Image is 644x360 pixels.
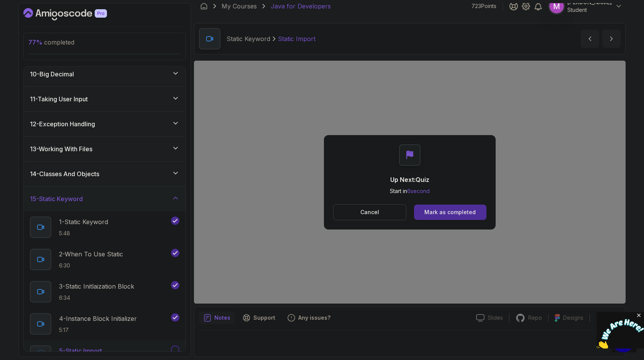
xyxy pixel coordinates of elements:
[59,326,137,334] p: 5:17
[298,314,330,322] p: Any issues?
[59,282,134,291] p: 3 - Static Initlaization Block
[360,208,379,216] p: Cancel
[390,187,430,195] p: Start in
[30,94,88,104] h3: 11 - Taking User Input
[194,61,626,304] iframe: 5 - Static Import
[333,204,406,220] button: Cancel
[59,314,137,323] p: 4 - Instance Block Initializer
[567,6,612,14] p: Student
[253,314,275,322] p: Support
[24,112,186,136] button: 12-Exception Handling
[214,314,230,322] p: Notes
[30,144,92,154] h3: 13 - Working With Files
[59,262,123,269] p: 6:30
[30,249,179,270] button: 2-When To Use Static6:30
[59,346,102,355] p: 5 - Static Import
[59,294,134,302] p: 6:34
[30,194,83,203] h3: 15 - Static Keyword
[488,314,503,322] p: Slides
[227,34,270,43] p: Static Keyword
[581,30,599,48] button: previous content
[30,169,99,178] h3: 14 - Classes And Objects
[24,187,186,211] button: 15-Static Keyword
[222,2,257,11] a: My Courses
[30,69,74,79] h3: 10 - Big Decimal
[24,87,186,111] button: 11-Taking User Input
[238,312,280,324] button: Support button
[602,30,621,48] button: next content
[199,312,235,324] button: notes button
[30,313,179,335] button: 4-Instance Block Initializer5:17
[30,216,179,238] button: 1-Static Keyword5:48
[596,312,644,348] iframe: chat widget
[59,230,108,237] p: 5:48
[30,119,95,129] h3: 12 - Exception Handling
[563,314,583,322] p: Designs
[28,38,74,46] span: completed
[407,188,430,194] span: 6 second
[200,2,208,10] a: Dashboard
[28,38,43,46] span: 77 %
[590,314,621,322] button: Share
[414,205,486,220] button: Mark as completed
[24,162,186,186] button: 14-Classes And Objects
[59,217,108,226] p: 1 - Static Keyword
[30,281,179,302] button: 3-Static Initlaization Block6:34
[59,249,123,259] p: 2 - When To Use Static
[24,137,186,161] button: 13-Working With Files
[271,2,331,11] p: Java for Developers
[278,34,315,43] p: Static Import
[424,208,476,216] div: Mark as completed
[24,62,186,86] button: 10-Big Decimal
[283,312,335,324] button: Feedback button
[528,314,542,322] p: Repo
[23,8,125,20] a: Dashboard
[472,2,496,10] p: 723 Points
[390,175,430,184] p: Up Next: Quiz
